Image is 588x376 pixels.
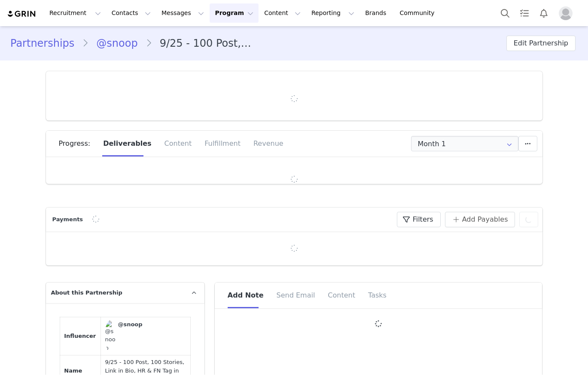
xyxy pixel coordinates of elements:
button: Edit Partnership [506,36,576,51]
button: Profile [554,6,581,20]
img: grin logo [7,10,37,18]
a: Partnerships [10,36,82,51]
div: Content [158,131,198,156]
span: Add Note [228,291,264,299]
a: @snoop [105,320,142,352]
span: Content [328,291,355,299]
a: Community [395,3,444,23]
button: Reporting [306,3,360,23]
button: Recruitment [44,3,106,23]
img: @snoop [105,320,116,352]
button: Program [210,3,259,23]
div: @snoop [118,320,142,329]
button: Search [496,3,515,23]
input: Select [411,136,518,151]
span: Filters [413,214,433,225]
button: Filters [397,212,441,227]
div: Payments [50,215,88,224]
button: Contacts [107,3,156,23]
span: Tasks [368,291,387,299]
td: Influencer [60,317,101,355]
a: Brands [360,3,394,23]
div: Fulfillment [198,131,247,156]
span: Send Email [277,291,315,299]
button: Add Payables [445,212,515,227]
span: About this Partnership [51,289,122,297]
button: Content [259,3,306,23]
button: Messages [156,3,209,23]
img: placeholder-profile.jpg [559,6,573,20]
div: Revenue [247,131,283,156]
a: Tasks [515,3,534,23]
a: @snoop [88,36,145,51]
div: Progress: [59,131,97,156]
button: Notifications [534,3,553,23]
div: Deliverables [97,131,158,156]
